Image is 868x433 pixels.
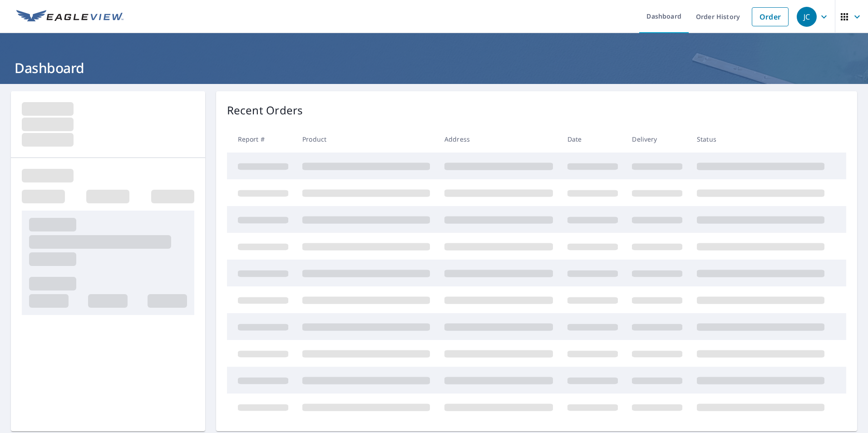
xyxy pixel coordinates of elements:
div: JC [797,7,817,27]
th: Delivery [625,126,690,153]
th: Address [437,126,560,153]
p: Recent Orders [227,102,303,118]
th: Date [560,126,625,153]
img: EV Logo [16,10,123,24]
h1: Dashboard [11,59,857,77]
th: Status [690,126,832,153]
th: Report # [227,126,296,153]
th: Product [295,126,437,153]
a: Order [752,7,789,26]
